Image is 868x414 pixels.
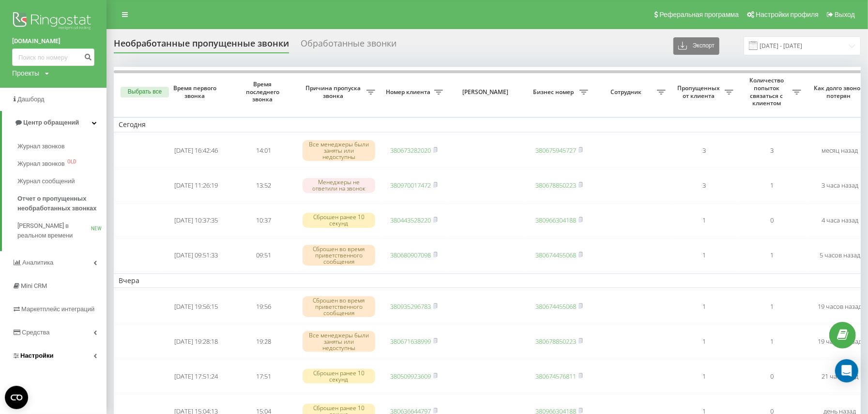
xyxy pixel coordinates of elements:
td: 1 [738,290,806,323]
div: Сброшен ранее 10 секунд [303,369,375,383]
span: Центр обращений [23,119,79,126]
td: 1 [670,325,738,358]
td: 1 [738,169,806,202]
div: Все менеджеры были заняты или недоступны [303,140,375,161]
div: Все менеджеры были заняты или недоступны [303,331,375,352]
a: 380674455068 [535,302,576,311]
span: Маркетплейс интеграций [21,305,94,313]
a: [PERSON_NAME] в реальном времениNEW [17,217,107,244]
td: 19:56 [230,290,298,323]
a: Центр обращений [2,111,107,134]
a: 380443528220 [390,216,431,224]
span: Журнал звонков [17,142,65,151]
a: Журнал звонков [17,138,107,155]
td: 0 [738,204,806,237]
td: 0 [738,360,806,393]
a: 380935296783 [390,302,431,311]
span: Время последнего звонка [238,80,290,103]
div: Менеджеры не ответили на звонок [303,178,375,192]
span: Причина пропуска звонка [303,84,366,99]
span: Средства [22,329,50,336]
a: [DOMAIN_NAME] [12,36,94,46]
a: 380674576811 [535,372,576,381]
div: Сброшен ранее 10 секунд [303,213,375,227]
td: 13:52 [230,169,298,202]
td: 3 [738,134,806,167]
span: Mini CRM [21,282,47,289]
td: 3 [670,134,738,167]
div: Open Intercom Messenger [835,359,858,382]
td: 17:51 [230,360,298,393]
span: Реферальная программа [659,11,739,18]
a: 380671638999 [390,337,431,346]
td: [DATE] 09:51:33 [162,239,230,271]
td: 3 [670,169,738,202]
a: 380675945727 [535,146,576,155]
button: Экспорт [673,37,719,55]
td: [DATE] 16:42:46 [162,134,230,167]
td: 19:28 [230,325,298,358]
a: Журнал звонковOLD [17,155,107,173]
img: Ringostat logo [12,10,94,34]
div: Необработанные пропущенные звонки [114,38,289,53]
span: Пропущенных от клиента [675,84,725,99]
td: 1 [670,360,738,393]
a: 380673282020 [390,146,431,155]
div: Сброшен во время приветственного сообщения [303,296,375,318]
span: Номер клиента [385,88,434,96]
td: 09:51 [230,239,298,271]
td: [DATE] 19:28:18 [162,325,230,358]
a: Журнал сообщений [17,173,107,190]
td: 1 [670,204,738,237]
span: Выход [835,11,855,18]
span: Сотрудник [598,88,657,96]
span: Настройки [20,352,54,359]
a: Отчет о пропущенных необработанных звонках [17,190,107,217]
td: 10:37 [230,204,298,237]
td: [DATE] 19:56:15 [162,290,230,323]
span: Настройки профиля [756,11,819,18]
span: Дашборд [17,96,45,103]
button: Open CMP widget [5,386,28,409]
a: 380966304188 [535,216,576,224]
span: Время первого звонка [170,84,222,99]
td: [DATE] 10:37:35 [162,204,230,237]
input: Поиск по номеру [12,48,94,66]
span: Аналитика [22,259,53,266]
a: 380678850223 [535,337,576,346]
td: 1 [670,239,738,271]
span: Как долго звонок потерян [814,84,866,99]
td: 1 [670,290,738,323]
div: Проекты [12,68,39,78]
span: [PERSON_NAME] [456,88,517,96]
button: Выбрать все [121,87,169,97]
td: 1 [738,325,806,358]
td: [DATE] 17:51:24 [162,360,230,393]
td: 14:01 [230,134,298,167]
td: 1 [738,239,806,271]
span: Журнал сообщений [17,176,75,186]
span: [PERSON_NAME] в реальном времени [17,221,91,240]
a: 380674455068 [535,251,576,259]
span: Количество попыток связаться с клиентом [743,77,792,107]
span: Отчет о пропущенных необработанных звонках [17,194,102,213]
a: 380678850223 [535,181,576,190]
a: 380680907098 [390,251,431,259]
td: [DATE] 11:26:19 [162,169,230,202]
span: Бизнес номер [530,88,579,96]
span: Журнал звонков [17,159,65,169]
div: Сброшен во время приветственного сообщения [303,245,375,266]
div: Обработанные звонки [301,38,396,53]
a: 380970017472 [390,181,431,190]
a: 380509923609 [390,372,431,381]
